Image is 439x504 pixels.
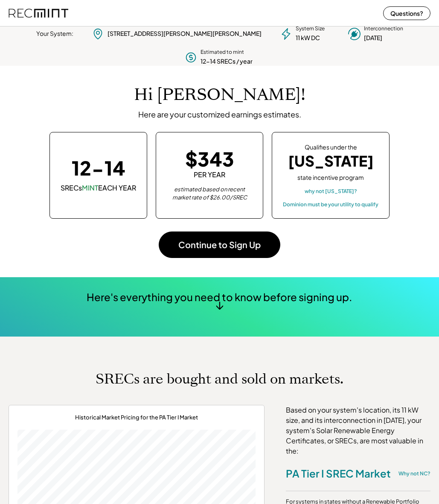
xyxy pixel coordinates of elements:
[96,371,343,387] h1: SRECs are bought and sold on markets.
[82,183,98,192] font: MINT
[138,109,301,119] div: Here are your customized earnings estimates.
[364,34,382,42] div: [DATE]
[286,405,430,456] div: Based on your system's location, its 11 kW size, and its interconnection in [DATE], your system's...
[398,470,430,477] div: Why not NC?
[296,34,320,42] div: 11 kW DC
[72,158,125,177] div: 12-14
[36,29,73,38] div: Your System:
[283,201,378,208] div: Dominion must be your utility to qualify
[167,185,252,202] div: estimated based on recent market rate of $26.00/SREC
[194,170,225,179] div: PER YEAR
[201,57,253,66] div: 12-14 SRECs / year
[185,149,234,168] div: $343
[215,298,224,311] div: ↓
[134,85,305,105] h1: Hi [PERSON_NAME]!
[159,231,280,258] button: Continue to Sign Up
[9,2,68,24] img: recmint-logotype%403x%20%281%29.jpeg
[286,467,391,480] div: PA Tier I SREC Market
[61,183,136,193] div: SRECs EACH YEAR
[108,29,262,38] div: [STREET_ADDRESS][PERSON_NAME][PERSON_NAME]
[364,25,403,32] div: Interconnection
[296,25,325,32] div: System Size
[288,152,374,170] div: [US_STATE]
[201,49,244,56] div: Estimated to mint
[305,188,357,195] div: why not [US_STATE]?
[305,143,357,152] div: Qualifies under the
[75,414,198,421] div: Historical Market Pricing for the PA Tier I Market
[87,290,352,305] div: Here's everything you need to know before signing up.
[297,172,364,182] div: state incentive program
[383,6,430,20] button: Questions?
